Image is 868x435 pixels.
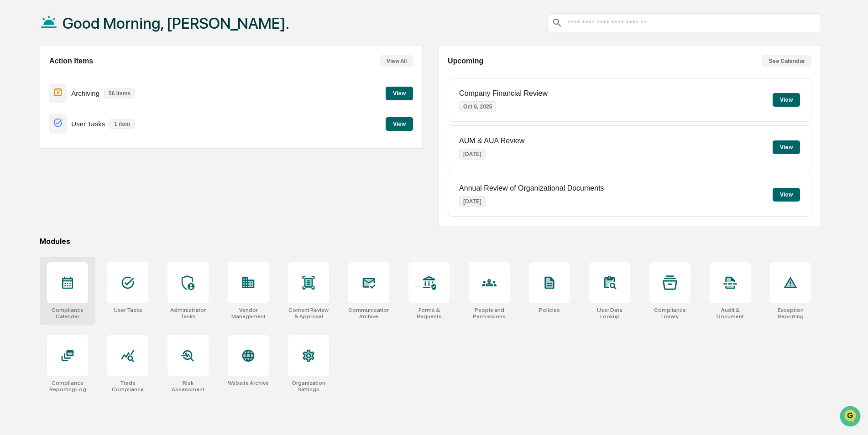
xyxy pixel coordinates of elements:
[75,115,113,124] span: Attestations
[9,116,16,123] div: 🖐️
[288,380,329,393] div: Organization Settings
[386,117,413,131] button: View
[18,115,59,124] span: Preclearance
[155,72,166,83] button: Start new chat
[71,120,105,128] p: User Tasks
[459,101,496,112] p: Oct 6, 2025
[773,140,800,154] button: View
[459,196,486,207] p: [DATE]
[9,70,26,86] img: 1746055101610-c473b297-6a78-478c-a979-82029cc54cd1
[66,116,73,123] div: 🗄️
[47,380,88,393] div: Compliance Reporting Log
[448,57,483,65] h2: Upcoming
[773,93,800,107] button: View
[589,307,630,320] div: User Data Lookup
[839,405,863,430] iframe: Open customer support
[380,55,413,67] button: View All
[459,137,524,145] p: AUM & AUA Review
[47,307,88,320] div: Compliance Calendar
[770,307,811,320] div: Exception Reporting
[649,307,690,320] div: Compliance Library
[459,149,486,160] p: [DATE]
[228,307,269,320] div: Vendor Management
[63,111,117,128] a: 🗄️Attestations
[167,380,209,393] div: Risk Assessment
[773,188,800,202] button: View
[9,19,166,34] p: How can we help?
[31,70,150,79] div: Start new chat
[63,14,289,32] h1: Good Morning, [PERSON_NAME].
[91,155,110,161] span: Pylon
[710,307,751,320] div: Audit & Document Logs
[386,88,413,97] a: View
[49,57,93,65] h2: Action Items
[167,307,209,320] div: Administrator Tasks
[469,307,510,320] div: People and Permissions
[5,129,61,145] a: 🔎Data Lookup
[64,154,110,161] a: Powered byPylon
[18,132,58,141] span: Data Lookup
[348,307,389,320] div: Communications Archive
[9,133,16,140] div: 🔎
[110,119,135,129] p: 1 item
[5,111,63,128] a: 🖐️Preclearance
[459,184,604,192] p: Annual Review of Organizational Documents
[459,89,548,98] p: Company Financial Review
[40,237,821,246] div: Modules
[386,87,413,100] button: View
[228,380,269,386] div: Website Archive
[114,307,142,313] div: User Tasks
[288,307,329,320] div: Content Review & Approval
[107,380,148,393] div: Trade Compliance
[31,79,115,86] div: We're available if you need us!
[104,88,135,98] p: 56 items
[408,307,450,320] div: Forms & Requests
[386,119,413,128] a: View
[539,307,560,313] div: Policies
[762,55,811,67] button: See Calendar
[71,89,99,97] p: Archiving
